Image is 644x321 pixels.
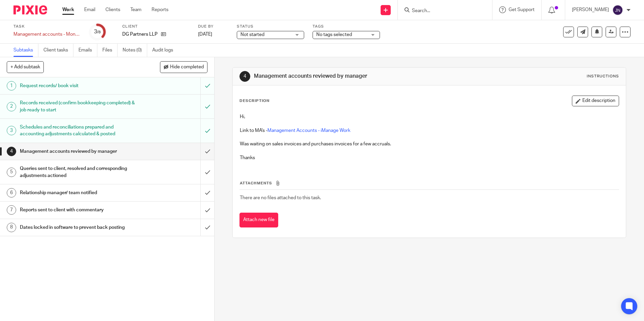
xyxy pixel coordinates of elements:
div: Instructions [587,74,619,79]
h1: Queries sent to client, resolved and corresponding adjustments actioned [20,164,136,181]
label: Task [13,24,81,29]
div: 4 [7,147,16,156]
a: Management Accounts - iManage Work [267,128,350,133]
a: Files [102,44,118,57]
span: No tags selected [316,32,352,37]
h1: Management accounts reviewed by manager [20,146,136,156]
h1: Dates locked in software to prevent back posting [20,222,136,233]
h1: Management accounts reviewed by manager [254,73,444,80]
a: Client tasks [43,44,73,57]
img: svg%3E [612,5,623,15]
a: Work [62,6,74,13]
div: 3 [94,28,101,36]
div: 6 [7,188,16,198]
span: [DATE] [198,32,212,37]
div: 7 [7,205,16,215]
a: Team [130,6,141,13]
p: Hi, [240,113,618,120]
span: Get Support [509,7,535,12]
span: There are no files attached to this task. [240,195,321,200]
span: Hide completed [170,65,204,70]
label: Due by [198,24,228,29]
a: Clients [105,6,120,13]
label: Status [237,24,304,29]
label: Tags [313,24,380,29]
small: /8 [97,30,101,34]
h1: Schedules and reconciliations prepared and accounting adjustments calculated & posted [20,122,136,139]
a: Emails [78,44,97,57]
p: DG Partners LLP [122,31,158,38]
h1: Reports sent to client with commentary [20,205,136,215]
button: Edit description [572,96,619,106]
h1: Records received (confirm bookkeeping completed) & job ready to start [20,98,136,115]
a: Audit logs [152,44,178,57]
p: Link to MA's - [240,127,618,134]
div: 3 [7,126,16,135]
button: Hide completed [160,61,207,73]
a: Subtasks [13,44,38,57]
p: Was waiting on sales invoices and purchases invoices for a few accruals. [240,141,618,147]
p: [PERSON_NAME] [572,6,609,13]
p: Thanks [240,154,618,161]
div: 2 [7,102,16,111]
label: Client [122,24,190,29]
span: Attachments [240,181,272,185]
a: Email [84,6,95,13]
img: Pixie [13,5,47,14]
div: 8 [7,223,16,232]
a: Notes (0) [123,44,147,57]
h1: Relationship manager/ team notified [20,188,136,198]
p: Description [239,98,269,104]
span: Not started [240,32,264,37]
h1: Request records/ book visit [20,81,136,91]
a: Reports [152,6,168,13]
button: + Add subtask [7,61,44,73]
input: Search [411,8,472,14]
div: Management accounts - Monthly [13,31,81,38]
button: Attach new file [239,213,278,228]
div: 1 [7,81,16,91]
div: 4 [239,71,250,82]
div: 5 [7,168,16,177]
